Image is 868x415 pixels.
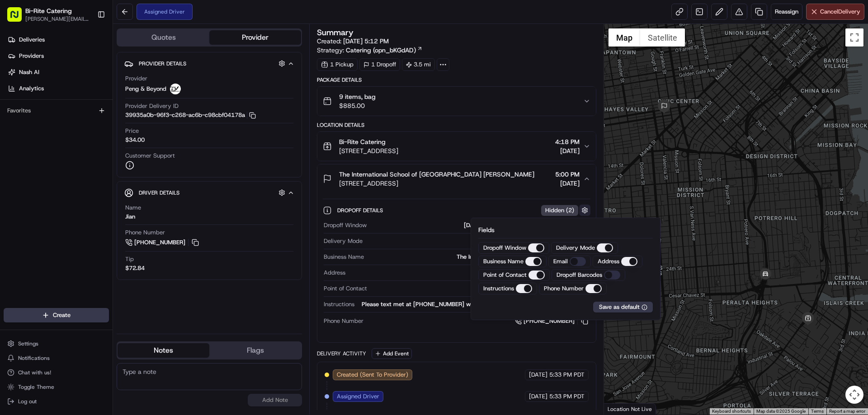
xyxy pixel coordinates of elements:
[90,224,109,231] span: Pylon
[483,257,524,266] label: Business Name
[41,86,148,95] div: Start new chat
[125,127,139,135] span: Price
[483,244,526,252] label: Dropoff Window
[4,366,109,379] button: Chat with us!
[76,140,80,147] span: •
[4,395,109,408] button: Log out
[28,140,75,147] span: Klarizel Pensader
[4,65,113,79] a: Nash AI
[125,136,145,144] span: $34.00
[845,386,863,404] button: Map camera controls
[524,317,575,325] span: [PHONE_NUMBER]
[18,140,25,148] img: 1736555255976-a54dd68f-1ca7-489b-9aae-adbdc363a1c4
[85,202,145,211] span: API Documentation
[9,156,24,170] img: Grace Nketiah
[125,228,165,237] span: Phone Number
[4,337,109,350] button: Settings
[139,189,179,196] span: Driver Details
[324,253,364,261] span: Business Name
[339,92,376,101] span: 9 items, bag
[125,111,256,119] button: 39935a0b-96f3-c268-ac6b-c98cbf04178a
[483,271,527,279] label: Point of Contact
[125,102,179,110] span: Provider Delivery ID
[317,87,595,116] button: 9 items, bag$885.00
[609,28,640,47] button: Show street map
[75,164,78,172] span: •
[317,76,596,84] div: Package Details
[28,164,73,172] span: [PERSON_NAME]
[549,392,585,401] span: 5:33 PM PDT
[337,371,408,379] span: Created (Sent To Provider)
[53,311,71,319] span: Create
[317,132,595,161] button: Bi-Rite Catering[STREET_ADDRESS]4:18 PM[DATE]
[478,225,653,234] p: Fields
[76,203,84,210] div: 💻
[811,409,824,414] a: Terms (opens in new tab)
[346,46,416,55] span: Catering (opn_bKGdAD)
[771,4,802,20] button: Reassign
[25,15,90,23] span: [PERSON_NAME][EMAIL_ADDRESS][PERSON_NAME][DOMAIN_NAME]
[118,343,209,358] button: Notes
[170,84,181,94] img: profile_peng_cartwheel.jpg
[19,86,35,103] img: 9188753566659_6852d8bf1fb38e338040_72.png
[555,137,580,146] span: 4:18 PM
[125,264,145,272] div: $72.84
[339,179,534,188] span: [STREET_ADDRESS]
[640,28,685,47] button: Show satellite imagery
[25,6,72,15] button: Bi-Rite Catering
[125,85,166,93] span: Peng & Beyond
[317,46,423,55] div: Strategy:
[140,116,165,126] button: See all
[18,398,37,405] span: Log out
[544,284,584,293] label: Phone Number
[845,28,863,47] button: Toggle fullscreen view
[324,237,363,245] span: Delivery Mode
[9,131,24,146] img: Klarizel Pensader
[118,30,209,45] button: Quotes
[402,58,435,71] div: 3.5 mi
[556,244,595,252] label: Delivery Mode
[4,33,113,47] a: Deliveries
[317,193,595,342] div: The International School of [GEOGRAPHIC_DATA] [PERSON_NAME][STREET_ADDRESS]5:00 PM[DATE]
[343,37,389,45] span: [DATE] 5:12 PM
[324,300,354,308] span: Instructions
[4,381,109,393] button: Toggle Theme
[124,56,294,71] button: Provider Details
[339,101,376,110] span: $885.00
[557,271,602,279] label: Dropoff Barcodes
[5,198,73,214] a: 📗Knowledge Base
[18,369,51,376] span: Chat with us!
[545,206,574,214] span: Hidden ( 2 )
[209,30,301,45] button: Provider
[324,284,367,293] span: Point of Contact
[324,221,367,229] span: Dropoff Window
[4,81,113,96] a: Analytics
[317,58,358,71] div: 1 Pickup
[358,300,589,308] div: Please text met at [PHONE_NUMBER] when you arrive at the [GEOGRAPHIC_DATA].
[9,36,165,51] p: Welcome 👋
[19,68,39,76] span: Nash AI
[598,257,619,266] label: Address
[339,137,386,146] span: Bi-Rite Catering
[18,354,50,362] span: Notifications
[372,348,412,359] button: Add Event
[4,352,109,364] button: Notifications
[125,238,200,247] a: [PHONE_NUMBER]
[4,4,94,25] button: Bi-Rite Catering[PERSON_NAME][EMAIL_ADDRESS][PERSON_NAME][DOMAIN_NAME]
[209,343,301,358] button: Flags
[18,383,54,391] span: Toggle Theme
[317,164,595,193] button: The International School of [GEOGRAPHIC_DATA] [PERSON_NAME][STREET_ADDRESS]5:00 PM[DATE]
[599,303,647,311] button: Save as default
[324,269,345,277] span: Address
[125,255,134,263] span: Tip
[317,121,596,129] div: Location Details
[339,170,534,179] span: The International School of [GEOGRAPHIC_DATA] [PERSON_NAME]
[124,185,294,200] button: Driver Details
[4,103,109,118] div: Favorites
[806,4,864,20] button: CancelDelivery
[359,58,400,71] div: 1 Dropoff
[555,179,580,188] span: [DATE]
[337,392,379,401] span: Assigned Driver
